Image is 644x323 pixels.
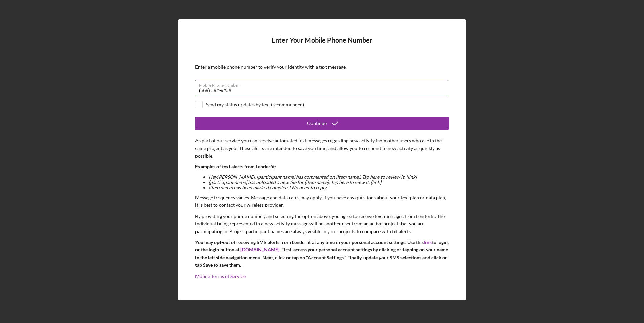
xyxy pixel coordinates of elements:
label: Mobile Phone Number [199,80,448,88]
a: Mobile Terms of Service [195,273,246,279]
div: Send my status updates by text (recommended) [206,102,304,107]
p: Message frequency varies. Message and data rates may apply. If you have any questions about your ... [195,194,449,209]
li: [item name] has been marked complete! No need to reply. [209,185,449,190]
p: As part of our service you can receive automated text messages regarding new activity from other ... [195,137,449,160]
p: By providing your phone number, and selecting the option above, you agree to receive text message... [195,213,449,235]
p: You may opt-out of receiving SMS alerts from Lenderfit at any time in your personal account setti... [195,239,449,269]
p: Examples of text alerts from Lenderfit: [195,163,449,170]
a: link [424,239,432,245]
h4: Enter Your Mobile Phone Number [195,36,449,54]
li: [participant name] has uploaded a new file for [item name]. Tap here to view it. [link] [209,180,449,185]
button: Continue [195,117,449,130]
div: Enter a mobile phone number to verify your identity with a text message. [195,64,449,70]
a: [DOMAIN_NAME] [240,247,279,253]
div: Continue [307,117,327,130]
li: Hey [PERSON_NAME] , [participant name] has commented on [item name]. Tap here to review it. [link] [209,174,449,180]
